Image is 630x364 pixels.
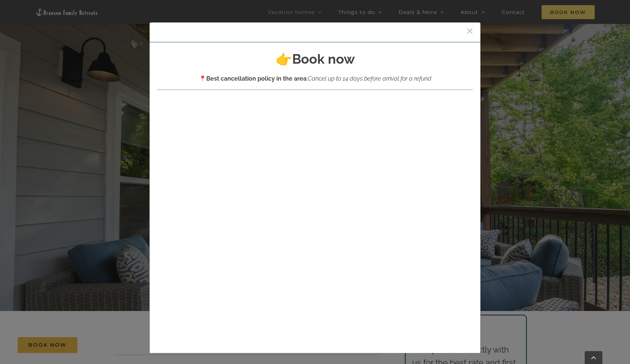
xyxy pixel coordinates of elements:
[466,25,473,36] button: Close
[206,75,307,82] strong: Best cancellation policy in the area
[157,107,473,358] iframe: Book Now [Branson Family Retreats] - Booking/Inquiry Widget
[157,50,473,68] h2: 👉
[292,51,355,67] strong: Book now
[157,74,473,84] p: 📍 :
[308,75,431,82] em: Cancel up to 14 days before arrival for a refund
